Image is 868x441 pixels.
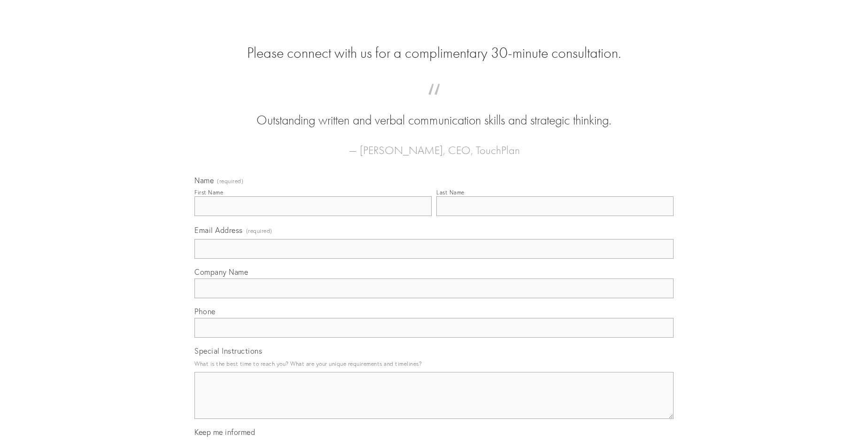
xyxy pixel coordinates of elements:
div: First Name [194,189,223,196]
span: Keep me informed [194,427,255,437]
p: What is the best time to reach you? What are your unique requirements and timelines? [194,357,674,370]
span: Special Instructions [194,346,262,356]
blockquote: Outstanding written and verbal communication skills and strategic thinking. [209,93,659,130]
span: Company Name [194,267,248,277]
span: “ [209,93,659,111]
span: (required) [246,224,272,237]
span: Phone [194,307,216,316]
span: Email Address [194,225,243,235]
h2: Please connect with us for a complimentary 30-minute consultation. [194,44,674,62]
div: Last Name [436,189,465,196]
span: Name [194,176,214,185]
span: (required) [217,178,243,184]
figcaption: — [PERSON_NAME], CEO, TouchPlan [209,130,659,160]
